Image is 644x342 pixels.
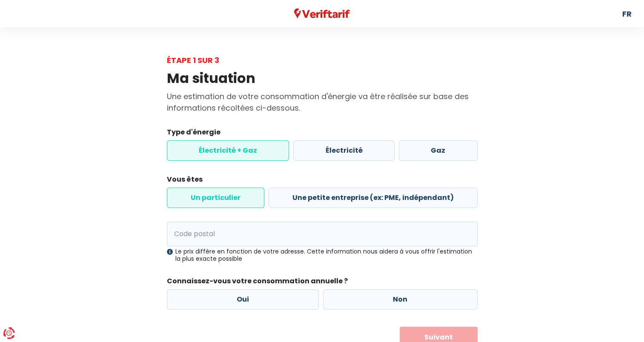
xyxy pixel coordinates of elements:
[167,248,478,262] div: Le prix diffère en fonction de votre adresse. Cette information nous aidera à vous offrir l'estim...
[167,127,478,140] legend: Type d'énergie
[167,222,478,246] input: 1000
[167,276,478,289] legend: Connaissez-vous votre consommation annuelle ?
[294,9,350,19] img: Veriftarif logo
[167,91,478,114] p: Une estimation de votre consommation d'énergie va être réalisée sur base des informations récolté...
[167,54,478,66] div: Étape 1 sur 3
[167,289,319,310] label: Oui
[323,289,478,310] label: Non
[293,140,395,161] label: Électricité
[167,188,264,208] label: Un particulier
[399,140,478,161] label: Gaz
[167,140,289,161] label: Électricité + Gaz
[167,70,478,86] h1: Ma situation
[167,174,478,188] legend: Vous êtes
[269,188,478,208] label: Une petite entreprise (ex: PME, indépendant)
